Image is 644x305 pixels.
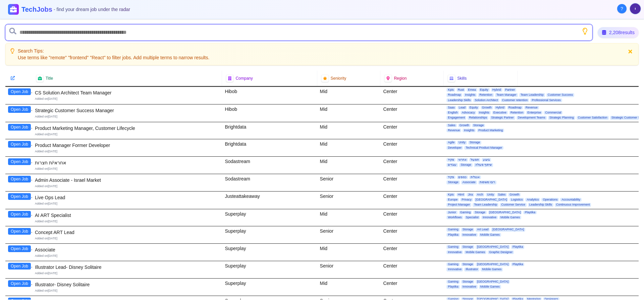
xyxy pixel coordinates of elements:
[222,209,317,226] div: Superplay
[35,219,219,224] div: Added on [DATE]
[35,246,219,253] div: Associate
[18,48,209,54] p: Search Tips:
[494,106,506,109] span: Hybrid
[472,124,485,127] span: Storage
[446,93,462,97] span: Roadmap
[446,216,463,219] span: Workflows
[446,158,455,162] span: פקיד
[524,106,539,109] span: Revenue
[8,228,31,235] button: Open Job
[495,93,518,97] span: Team Manager
[461,233,478,237] span: Innovative
[446,98,472,102] span: Leadership Skills
[461,297,475,301] span: Storage
[491,228,525,231] span: [GEOGRAPHIC_DATA]
[577,116,609,120] span: Customer Satisfaction
[464,93,477,97] span: Insights
[523,211,537,214] span: Playtika
[8,106,31,113] button: Open Job
[222,192,317,209] div: Justeattakeaway
[530,98,562,102] span: Professional Services
[446,88,455,92] span: Kpis
[461,262,475,266] span: Storage
[380,279,444,296] div: Center
[380,192,444,209] div: Center
[478,111,491,115] span: Insights
[46,76,53,81] span: Title
[461,111,476,115] span: Advocacy
[35,271,219,276] div: Added on [DATE]
[468,106,479,109] span: Equity
[474,198,508,202] span: [GEOGRAPHIC_DATA]
[504,88,517,92] span: Partner
[35,194,219,201] div: Live Ops Lead
[446,285,460,289] span: Playtika
[461,228,475,231] span: Storage
[464,268,479,271] span: Illustrator
[461,280,475,284] span: Storage
[468,116,488,120] span: Relationships
[457,88,466,92] span: Rust
[446,116,466,120] span: Engagement
[479,285,501,289] span: Mobile Games
[464,146,503,150] span: Technical Product Manager
[35,142,219,149] div: Product Manager Former Developer
[461,285,478,289] span: Innovative
[222,174,317,191] div: Sodastream
[18,54,209,61] p: Use terms like "remote" "frontend" "React" to filter jobs. Add multiple terms to narrow results.
[473,211,487,214] span: Storage
[477,129,504,132] span: Product Marketing
[8,193,31,200] button: Open Job
[446,268,463,271] span: Innovative
[457,175,468,179] span: כספים
[488,250,514,254] span: Graphic Designer
[317,157,381,174] div: Mid
[446,124,457,127] span: Sales
[481,268,503,271] span: Mobile Games
[35,167,219,171] div: Added on [DATE]
[8,158,31,165] button: Open Job
[482,158,491,162] span: ביצוע
[446,111,459,115] span: English
[317,244,381,261] div: Mid
[525,198,540,202] span: Analytics
[54,7,130,12] span: - find your dream job under the radar
[509,198,524,202] span: Logistics
[446,211,458,214] span: Junior
[222,261,317,278] div: Superplay
[511,245,525,249] span: Playtika
[446,228,460,231] span: Gaming
[35,229,219,236] div: Concept ART Lead
[35,115,219,119] div: Added on [DATE]
[555,203,591,207] span: Continuous Improvement
[35,254,219,258] div: Added on [DATE]
[463,129,476,132] span: Insights
[317,139,381,156] div: Mid
[35,236,219,241] div: Added on [DATE]
[519,93,545,97] span: Team Leadership
[8,263,31,270] button: Open Job
[317,261,381,278] div: Senior
[500,203,527,207] span: Customer Service
[461,245,475,249] span: Storage
[479,233,501,237] span: Mobile Games
[8,298,31,304] button: Open Job
[481,106,493,109] span: Growth
[458,124,471,127] span: Growth
[446,193,455,197] span: Kpis
[526,111,542,115] span: Enterprise
[35,149,219,154] div: Added on [DATE]
[222,226,317,243] div: Superplay
[464,250,486,254] span: Mobile Games
[509,111,525,115] span: Retention
[35,202,219,206] div: Added on [DATE]
[222,244,317,261] div: Superplay
[317,226,381,243] div: Senior
[476,280,510,284] span: [GEOGRAPHIC_DATA]
[507,106,523,109] span: Roadmap
[35,89,219,96] div: CS Solution Architect Team Manager
[222,279,317,296] div: Superplay
[630,3,641,14] img: User avatar
[317,279,381,296] div: Mid
[317,192,381,209] div: Senior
